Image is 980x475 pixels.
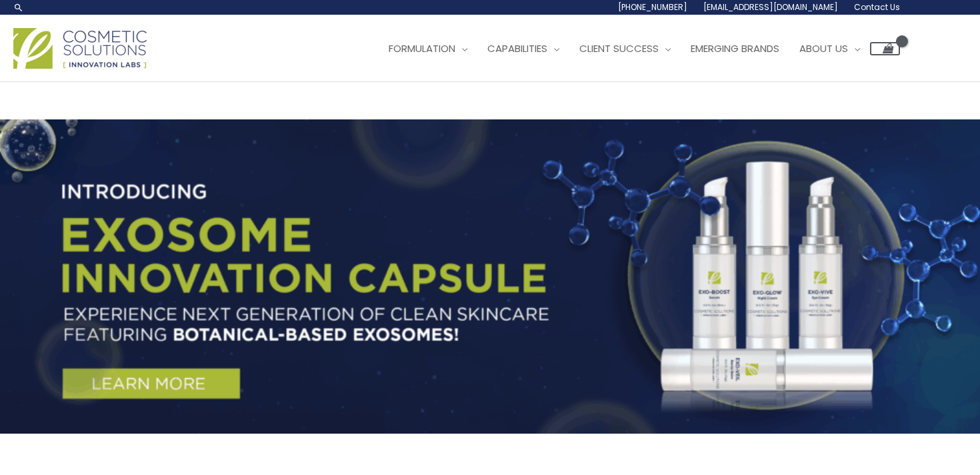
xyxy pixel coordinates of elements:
a: Search icon link [13,2,24,13]
a: Client Success [569,29,681,69]
img: Cosmetic Solutions Logo [13,28,147,69]
span: Client Success [579,41,659,55]
span: [EMAIL_ADDRESS][DOMAIN_NAME] [703,1,838,13]
span: Contact Us [854,1,900,13]
span: Capabilities [487,41,547,55]
a: About Us [789,29,870,69]
nav: Site Navigation [369,29,900,69]
a: View Shopping Cart, empty [870,42,900,55]
a: Formulation [379,29,477,69]
a: Capabilities [477,29,569,69]
span: Formulation [389,41,455,55]
span: About Us [799,41,848,55]
a: Emerging Brands [681,29,789,69]
span: [PHONE_NUMBER] [618,1,687,13]
span: Emerging Brands [691,41,779,55]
